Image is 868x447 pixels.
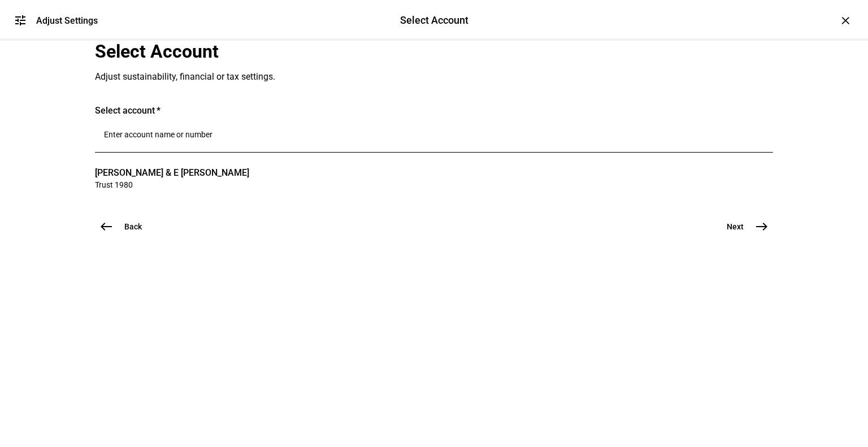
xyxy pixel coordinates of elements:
button: Back [95,215,155,238]
div: Select Account [400,13,468,28]
span: [PERSON_NAME] & E [PERSON_NAME] [95,166,249,179]
span: Trust 1980 [95,179,249,190]
div: Select Account [95,41,604,62]
mat-icon: east [755,220,769,233]
mat-icon: tune [14,14,27,27]
span: Next [727,221,744,232]
div: Adjust sustainability, financial or tax settings. [95,71,604,83]
div: Adjust Settings [36,15,98,26]
input: Number [104,130,764,139]
span: Back [124,221,142,232]
div: Select account [95,105,773,116]
div: × [836,11,854,29]
button: Next [713,215,773,238]
mat-icon: west [99,220,113,233]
